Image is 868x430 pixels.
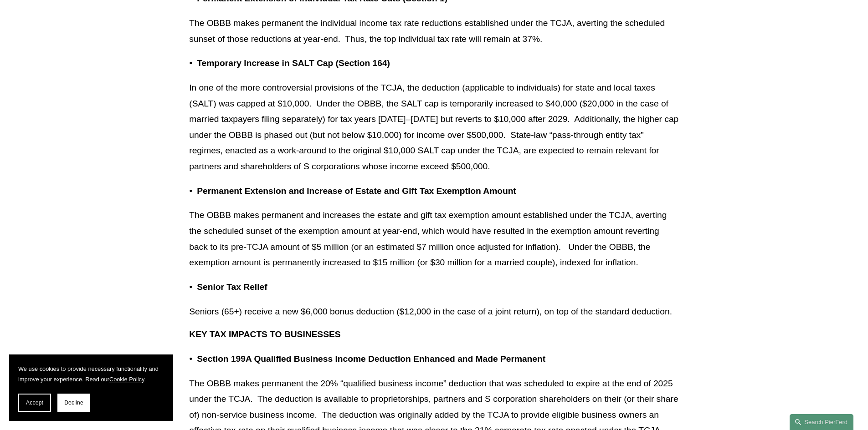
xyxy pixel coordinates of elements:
p: We use cookies to provide necessary functionality and improve your experience. Read our . [18,364,164,384]
strong: Temporary Increase in SALT Cap (Section 164) [197,58,390,68]
button: Decline [57,394,90,412]
a: Search this site [790,414,853,430]
a: Cookie Policy [109,376,144,383]
span: Accept [26,400,43,406]
p: The OBBB makes permanent the individual income tax rate reductions established under the TCJA, av... [189,15,678,47]
strong: Permanent Extension and Increase of Estate and Gift Tax Exemption Amount [197,186,516,196]
strong: Senior Tax Relief [197,282,267,292]
p: Seniors (65+) receive a new $6,000 bonus deduction ($12,000 in the case of a joint return), on to... [189,304,678,320]
strong: KEY TAX IMPACTS TO BUSINESSES [189,329,340,339]
p: The OBBB makes permanent and increases the estate and gift tax exemption amount established under... [189,207,678,270]
section: Cookie banner [9,354,173,421]
span: Decline [64,400,83,406]
p: In one of the more controversial provisions of the TCJA, the deduction (applicable to individuals... [189,80,678,174]
button: Accept [18,394,51,412]
strong: Section 199A Qualified Business Income Deduction Enhanced and Made Permanent [197,354,545,364]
